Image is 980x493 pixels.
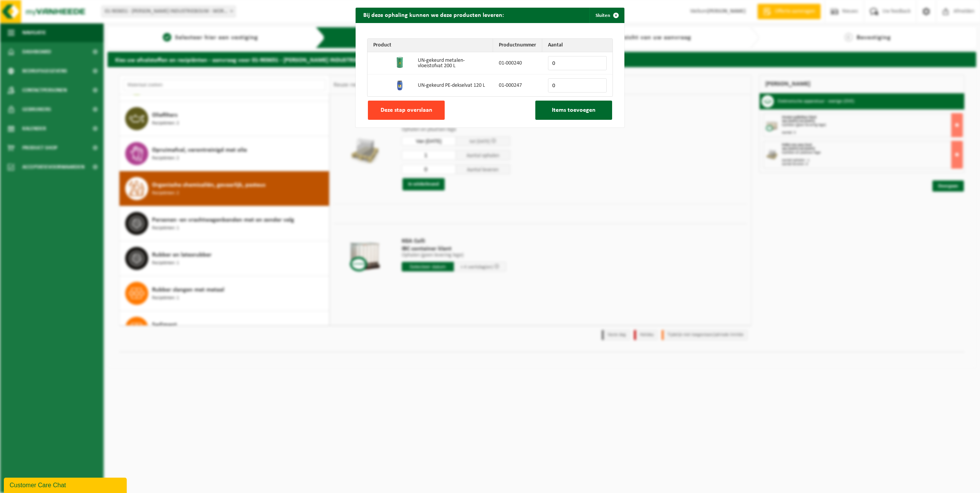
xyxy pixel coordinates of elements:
h2: Bij deze ophaling kunnen we deze producten leveren: [356,8,512,22]
td: 01-000240 [493,52,542,74]
button: Items toevoegen [535,101,612,120]
button: Sluiten [589,8,624,23]
span: Items toevoegen [552,107,596,113]
th: Product [367,39,493,52]
span: Deze stap overslaan [381,107,432,113]
th: Aantal [542,39,612,52]
iframe: chat widget [4,476,128,493]
th: Productnummer [493,39,542,52]
td: UN-gekeurd PE-dekselvat 120 L [412,74,493,96]
img: 01-000247 [394,79,406,91]
td: UN-gekeurd metalen-vloeistofvat 200 L [412,52,493,74]
button: Deze stap overslaan [368,101,445,120]
img: 01-000240 [394,56,406,69]
td: 01-000247 [493,74,542,96]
